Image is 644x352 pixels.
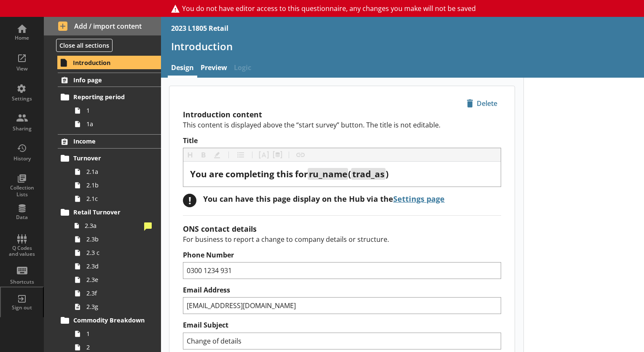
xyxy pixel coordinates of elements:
[58,73,161,87] a: Info page
[393,194,445,204] a: Settings page
[86,289,150,297] span: 2.3f
[71,192,161,206] a: 2.1c
[85,222,141,230] span: 2.3a
[7,155,37,162] div: History
[73,137,146,145] span: Income
[86,168,150,176] span: 2.1a
[86,303,150,311] span: 2.3g
[463,96,501,111] button: Delete
[71,165,161,179] a: 2.1a
[86,249,150,257] span: 2.3 c
[190,168,308,180] span: You are completing this for
[86,330,150,338] span: 1
[44,17,161,35] button: Add / import content
[168,60,197,78] a: Design
[183,120,501,130] p: This content is displayed above the “start survey” button. The title is not editable.
[183,136,501,145] label: Title
[71,246,161,260] a: 2.3 c
[309,168,347,180] span: ru_name
[352,168,384,180] span: trad_as
[183,251,501,260] label: Phone Number
[7,35,37,41] div: Home
[183,286,501,295] label: Email Address
[73,154,146,162] span: Turnover
[58,206,161,219] a: Retail Turnover
[86,276,150,284] span: 2.3e
[7,245,37,257] div: Q Codes and values
[58,22,147,31] span: Add / import content
[197,60,231,78] a: Preview
[7,304,37,311] div: Sign out
[171,40,634,53] h1: Introduction
[183,194,196,207] div: !
[58,90,161,104] a: Reporting period
[7,279,37,285] div: Shortcuts
[73,316,146,324] span: Commodity Breakdown
[7,184,37,198] div: Collection Lists
[386,168,389,180] span: )
[183,109,501,119] h2: Introduction content
[71,327,161,341] a: 1
[7,95,37,102] div: Settings
[348,168,351,180] span: (
[71,179,161,192] a: 2.1b
[73,59,146,67] span: Introduction
[183,224,501,234] h2: ONS contact details
[62,206,161,314] li: Retail Turnover2.3a2.3b2.3 c2.3d2.3e2.3f2.3g
[183,235,501,244] p: For business to report a change to company details or structure.
[71,104,161,117] a: 1
[463,97,501,110] span: Delete
[57,56,161,69] a: Introduction
[62,152,161,206] li: Turnover2.1a2.1b2.1c
[7,125,37,132] div: Sharing
[86,235,150,243] span: 2.3b
[203,194,445,204] div: You can have this page display on the Hub via the
[58,314,161,327] a: Commodity Breakdown
[73,76,146,84] span: Info page
[71,287,161,300] a: 2.3f
[71,219,161,233] a: 2.3a
[171,24,228,33] div: 2023 L1805 Retail
[86,343,150,351] span: 2
[86,195,150,203] span: 2.1c
[56,39,113,52] button: Close all sections
[73,93,146,101] span: Reporting period
[86,106,150,114] span: 1
[58,152,161,165] a: Turnover
[71,117,161,131] a: 1a
[183,321,501,330] label: Email Subject
[86,181,150,189] span: 2.1b
[7,65,37,72] div: View
[190,168,494,180] div: Title
[231,60,255,78] span: Logic
[58,134,161,149] a: Income
[73,208,146,216] span: Retail Turnover
[86,120,150,128] span: 1a
[7,214,37,221] div: Data
[62,90,161,131] li: Reporting period11a
[71,300,161,314] a: 2.3g
[71,260,161,273] a: 2.3d
[71,233,161,246] a: 2.3b
[86,262,150,270] span: 2.3d
[71,273,161,287] a: 2.3e
[44,73,161,130] li: Info pageReporting period11a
